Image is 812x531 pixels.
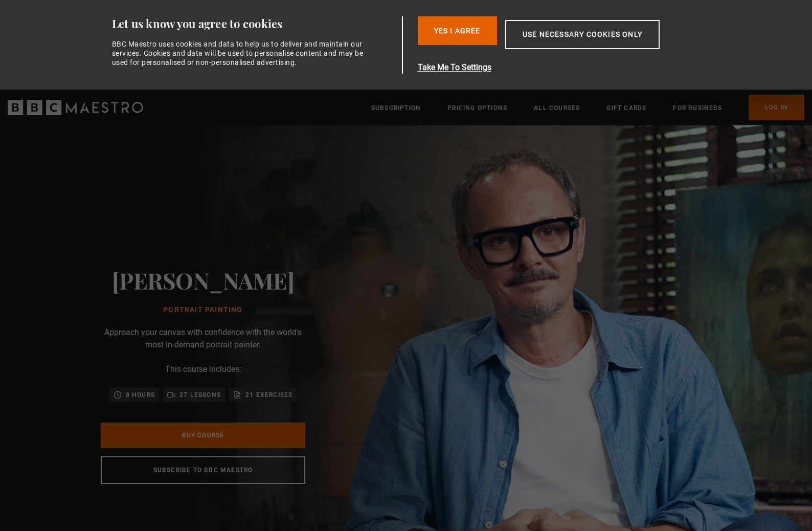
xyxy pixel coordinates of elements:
[179,390,221,400] p: 27 lessons
[749,95,804,120] a: Log In
[8,100,143,115] svg: BBC Maestro
[447,103,507,113] a: Pricing Options
[101,423,305,448] a: Buy Course
[112,16,398,31] div: Let us know you agree to cookies
[418,16,497,45] button: Yes I Agree
[101,456,305,484] a: Subscribe to BBC Maestro
[126,390,155,400] p: 8 hours
[112,39,370,68] div: BBC Maestro uses cookies and data to help us to deliver and maintain our services. Cookies and da...
[418,61,708,74] button: Take Me To Settings
[165,363,241,375] p: This course includes:
[534,103,580,113] a: All Courses
[606,103,646,113] a: Gift Cards
[371,103,421,113] a: Subscription
[371,95,804,120] nav: Primary
[112,306,295,314] h1: Portrait Painting
[245,390,292,400] p: 21 exercises
[673,103,721,113] a: For business
[112,267,295,293] h2: [PERSON_NAME]
[505,20,660,49] button: Use necessary cookies only
[101,326,305,351] p: Approach your canvas with confidence with the world's most in-demand portrait painter.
